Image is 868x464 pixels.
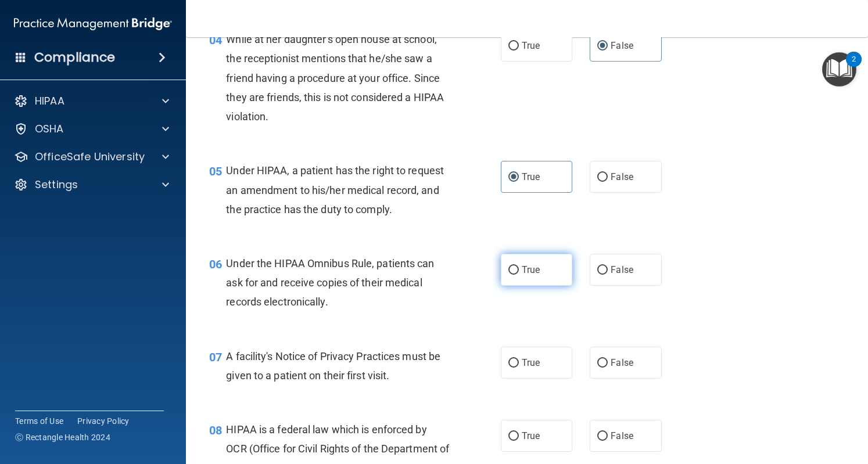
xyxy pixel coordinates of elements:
p: HIPAA [35,94,64,108]
span: False [611,430,633,441]
a: Settings [14,178,169,192]
input: False [597,266,608,275]
span: True [522,40,540,51]
span: False [611,357,633,368]
a: OfficeSafe University [14,150,169,164]
input: False [597,42,608,51]
input: False [597,359,608,368]
span: Under HIPAA, a patient has the right to request an amendment to his/her medical record, and the p... [226,164,444,215]
span: Under the HIPAA Omnibus Rule, patients can ask for and receive copies of their medical records el... [226,257,434,308]
input: True [508,432,519,441]
span: True [522,171,540,182]
input: True [508,359,519,368]
div: 2 [852,59,856,74]
input: False [597,432,608,441]
span: 07 [209,350,222,364]
span: True [522,264,540,275]
img: PMB logo [14,12,172,35]
input: True [508,42,519,51]
span: False [611,264,633,275]
span: 08 [209,423,222,437]
span: True [522,357,540,368]
span: While at her daughter's open house at school, the receptionist mentions that he/she saw a friend ... [226,33,444,123]
span: True [522,430,540,441]
input: True [508,173,519,182]
p: OSHA [35,122,64,136]
span: False [611,171,633,182]
h4: Compliance [34,49,115,66]
span: 05 [209,164,222,178]
a: OSHA [14,122,169,136]
a: HIPAA [14,94,169,108]
a: Terms of Use [15,415,63,427]
span: 04 [209,33,222,47]
span: False [611,40,633,51]
p: OfficeSafe University [35,150,145,164]
span: A facility's Notice of Privacy Practices must be given to a patient on their first visit. [226,350,440,382]
input: False [597,173,608,182]
a: Privacy Policy [77,415,130,427]
input: True [508,266,519,275]
button: Open Resource Center, 2 new notifications [822,52,856,87]
p: Settings [35,178,78,192]
span: Ⓒ Rectangle Health 2024 [15,431,110,443]
span: 06 [209,257,222,271]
